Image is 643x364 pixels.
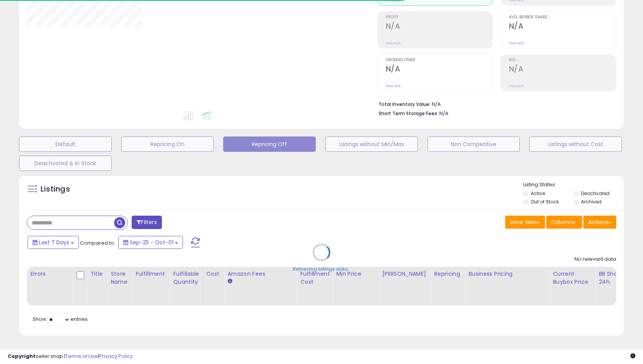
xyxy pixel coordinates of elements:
[293,266,350,273] div: Retrieving listings data..
[379,101,431,107] b: Total Inventory Value:
[428,136,520,152] button: Non Competitive
[509,58,616,62] span: ROI
[19,136,112,152] button: Default
[379,99,610,108] li: N/A
[19,156,112,171] button: Deactivated & In Stock
[99,353,133,360] a: Privacy Policy
[65,353,98,360] a: Terms of Use
[509,65,616,75] h2: N/A
[223,136,316,152] button: Repricing Off
[386,65,493,75] h2: N/A
[325,136,418,152] button: Listings without Min/Max
[121,136,214,152] button: Repricing On
[509,22,616,32] h2: N/A
[386,15,493,19] span: Profit
[8,353,133,360] div: seller snap | |
[379,110,438,117] b: Short Term Storage Fees:
[439,110,449,117] span: N/A
[509,41,524,45] small: Prev: N/A
[509,15,616,19] span: Avg. Buybox Share
[386,84,401,88] small: Prev: N/A
[386,58,493,62] span: Ordered Items
[386,41,401,45] small: Prev: N/A
[386,22,493,32] h2: N/A
[529,136,622,152] button: Listings without Cost
[509,84,524,88] small: Prev: N/A
[8,353,36,360] strong: Copyright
